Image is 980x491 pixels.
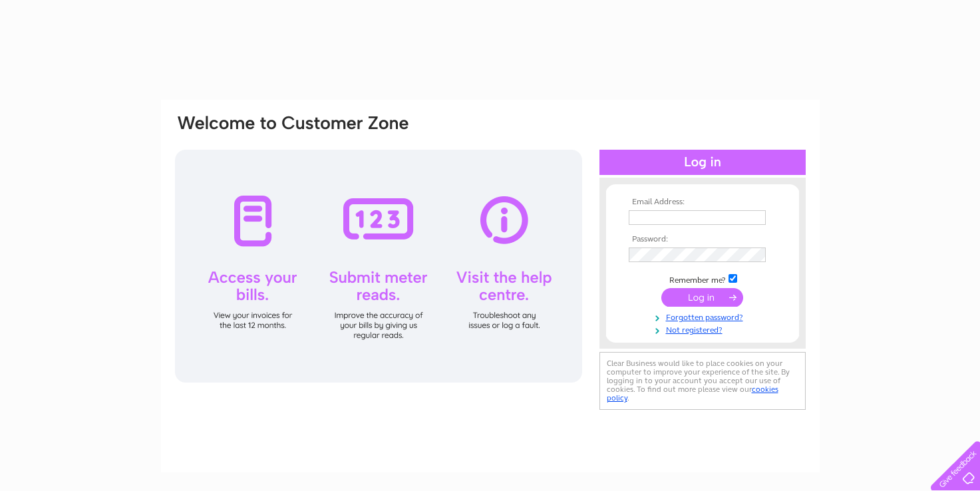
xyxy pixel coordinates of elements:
[625,235,780,244] th: Password:
[599,352,806,410] div: Clear Business would like to place cookies on your computer to improve your experience of the sit...
[607,385,778,403] a: cookies policy
[625,272,780,285] td: Remember me?
[629,310,780,323] a: Forgotten password?
[661,288,743,307] input: Submit
[629,323,780,335] a: Not registered?
[625,198,780,207] th: Email Address:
